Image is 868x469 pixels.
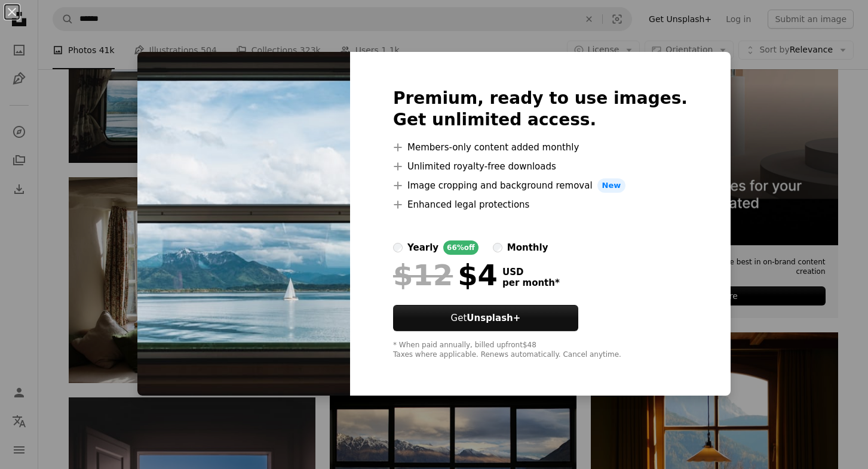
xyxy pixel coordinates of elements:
li: Enhanced legal protections [393,198,688,212]
input: yearly66%off [393,243,403,252]
span: per month * [502,277,560,288]
span: New [597,178,626,193]
div: 66% off [443,240,479,255]
strong: Unsplash+ [467,313,520,323]
li: Members-only content added monthly [393,140,688,155]
input: monthly [493,243,502,252]
div: monthly [507,240,548,255]
span: $12 [393,260,453,291]
div: * When paid annually, billed upfront $48 Taxes where applicable. Renews automatically. Cancel any... [393,341,688,360]
li: Image cropping and background removal [393,178,688,193]
div: yearly [407,240,438,255]
img: premium_photo-1677348975907-147a14432e0d [137,52,350,396]
button: GetUnsplash+ [393,305,578,331]
span: USD [502,267,560,277]
div: $4 [393,260,498,291]
h2: Premium, ready to use images. Get unlimited access. [393,88,688,131]
li: Unlimited royalty-free downloads [393,159,688,174]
